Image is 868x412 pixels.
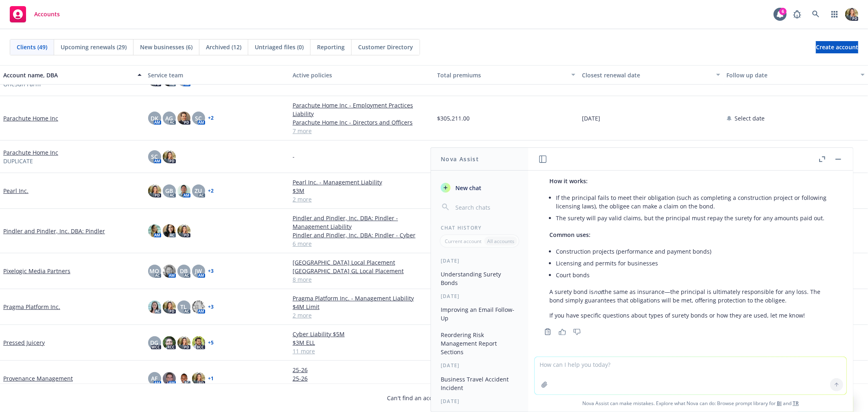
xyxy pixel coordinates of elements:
[208,305,214,309] a: + 3
[163,265,176,278] img: photo
[151,152,158,161] span: SC
[582,114,600,123] span: [DATE]
[180,267,188,275] span: DB
[195,267,202,275] span: JW
[163,150,176,163] img: photo
[148,224,161,237] img: photo
[293,374,431,383] a: 25-26
[582,71,711,79] div: Closest renewal date
[195,114,202,123] span: SC
[61,43,127,51] span: Upcoming renewals (29)
[544,328,551,335] svg: Copy to clipboard
[845,8,858,21] img: photo
[293,118,431,127] a: Parachute Home Inc - Directors and Officers
[293,338,431,347] a: $3M ELL
[293,347,431,355] a: 11 more
[177,372,190,385] img: photo
[293,258,431,267] a: [GEOGRAPHIC_DATA] Local Placement
[3,114,58,123] a: Parachute Home Inc
[177,336,190,349] img: photo
[571,326,584,337] button: Thumbs down
[165,114,173,123] span: AG
[437,71,567,79] div: Total premiums
[293,366,431,374] a: 25-26
[437,373,522,394] button: Business Travel Accident Incident
[549,177,588,185] span: How it works:
[594,288,603,296] em: not
[208,269,214,274] a: + 3
[808,6,824,22] a: Search
[148,184,161,197] img: photo
[735,114,765,123] span: Select date
[826,6,843,22] a: Switch app
[387,394,481,402] span: Can't find an account?
[431,257,528,264] div: [DATE]
[579,65,724,85] button: Closest renewal date
[3,157,33,165] span: DUPLICATE
[816,39,858,55] span: Create account
[431,224,528,231] div: Chat History
[140,43,192,51] span: New businesses (6)
[150,267,160,275] span: MQ
[293,239,431,248] a: 6 more
[289,65,434,85] button: Active policies
[549,287,832,305] p: A surety bond is the same as insurance—the principal is ultimately responsible for any loss. The ...
[293,231,431,239] a: Pindler and Pindler, Inc. DBA: Pindler - Cyber
[3,227,105,235] a: Pindler and Pindler, Inc. DBA: Pindler
[148,300,161,313] img: photo
[293,302,431,311] a: $4M Limit
[192,336,205,349] img: photo
[293,330,431,338] a: Cyber Liability $5M
[151,374,158,383] span: AF
[437,114,470,123] span: $305,211.00
[431,362,528,369] div: [DATE]
[556,192,832,212] li: If the principal fails to meet their obligation (such as completing a construction project or fol...
[3,267,70,275] a: Pixelogic Media Partners
[192,372,205,385] img: photo
[727,71,856,79] div: Follow up date
[434,65,579,85] button: Total premiums
[255,43,304,51] span: Untriaged files (0)
[208,188,214,193] a: + 2
[549,231,590,239] span: Common uses:
[779,8,787,15] div: 6
[3,302,60,311] a: Pragma Platform Inc.
[293,267,431,275] a: [GEOGRAPHIC_DATA] GL Local Placement
[163,372,176,385] img: photo
[441,155,479,163] h1: Nova Assist
[549,311,832,320] p: If you have specific questions about types of surety bonds or how they are used, let me know!
[177,184,190,197] img: photo
[437,303,522,325] button: Improving an Email Follow-Up
[208,340,214,345] a: + 5
[208,116,214,121] a: + 2
[293,294,431,302] a: Pragma Platform Inc. - Management Liability
[777,400,782,407] a: BI
[293,127,431,135] a: 7 more
[454,202,518,213] input: Search chats
[293,195,431,204] a: 2 more
[454,184,481,192] span: New chat
[192,300,205,313] img: photo
[195,186,202,195] span: ZU
[487,238,514,245] p: All accounts
[148,71,286,79] div: Service team
[358,43,413,51] span: Customer Directory
[293,311,431,320] a: 2 more
[3,186,28,195] a: Pearl Inc.
[3,71,133,79] div: Account name, DBA
[556,257,832,269] li: Licensing and permits for businesses
[293,101,431,118] a: Parachute Home Inc - Employment Practices Liability
[151,114,158,123] span: DK
[206,43,241,51] span: Archived (12)
[34,11,60,18] span: Accounts
[163,336,176,349] img: photo
[181,302,187,311] span: TL
[793,400,799,407] a: TR
[445,238,481,245] p: Current account
[556,212,832,224] li: The surety will pay valid claims, but the principal must repay the surety for any amounts paid out.
[163,300,176,313] img: photo
[165,186,173,195] span: GB
[789,6,805,22] a: Report a Bug
[556,245,832,257] li: Construction projects (performance and payment bonds)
